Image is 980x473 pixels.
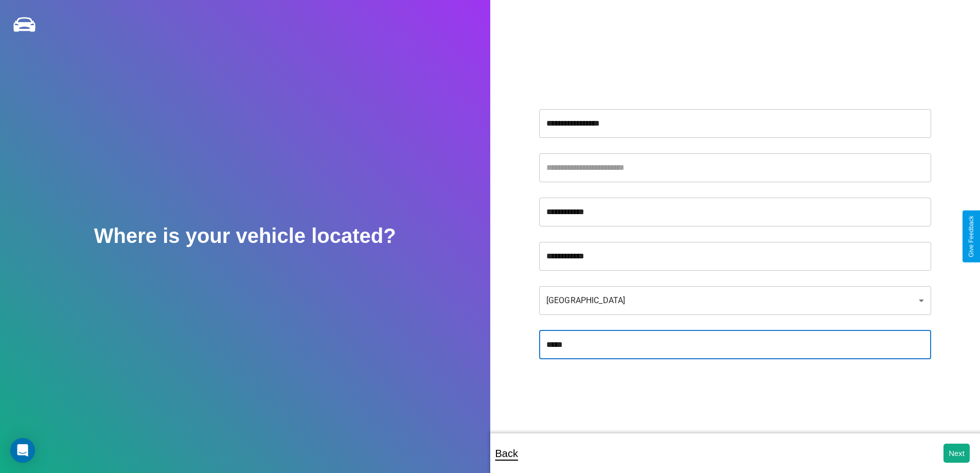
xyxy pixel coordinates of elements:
[943,444,970,463] button: Next
[968,216,975,257] div: Give Feedback
[495,444,518,463] p: Back
[10,438,35,463] div: Open Intercom Messenger
[94,224,396,248] h2: Where is your vehicle located?
[539,286,931,315] div: [GEOGRAPHIC_DATA]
